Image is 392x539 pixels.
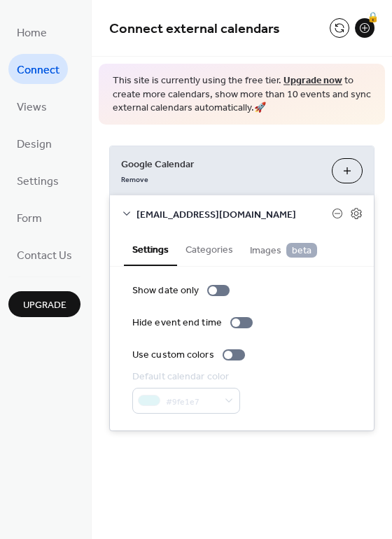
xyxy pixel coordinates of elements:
div: Use custom colors [132,348,214,363]
span: Settings [17,171,59,192]
a: Home [8,17,55,47]
span: Google Calendar [121,157,321,171]
span: Connect [17,59,59,81]
div: Hide event end time [132,316,222,330]
button: Settings [124,232,177,266]
a: Connect [8,54,68,84]
button: Upgrade [8,291,80,317]
span: Connect external calendars [109,15,280,43]
button: Images beta [241,232,325,265]
a: Form [8,202,50,232]
span: Form [17,208,42,230]
span: Contact Us [17,245,72,267]
a: Views [8,91,55,121]
div: Default calendar color [132,370,237,384]
span: Views [17,97,47,118]
a: Contact Us [8,239,80,269]
span: beta [286,243,317,258]
div: Show date only [132,283,199,298]
span: Remove [121,174,148,184]
span: Home [17,22,47,44]
button: Categories [177,232,241,265]
span: Design [17,134,52,155]
span: Upgrade [23,298,66,313]
span: [EMAIL_ADDRESS][DOMAIN_NAME] [136,207,332,222]
a: Settings [8,165,67,195]
a: Upgrade now [283,71,342,90]
span: This site is currently using the free tier. to create more calendars, show more than 10 events an... [113,74,371,115]
span: Images [250,243,317,258]
a: Design [8,128,60,158]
